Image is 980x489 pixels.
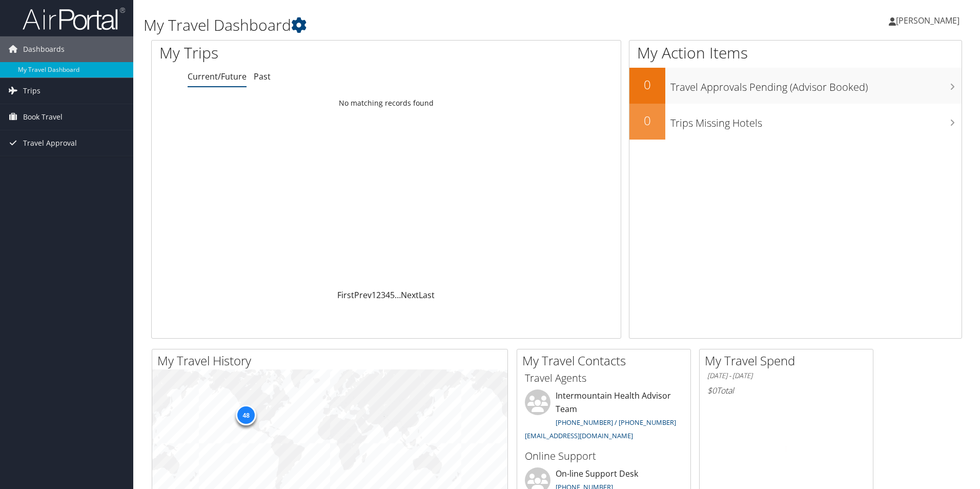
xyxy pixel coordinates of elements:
a: Prev [354,289,372,301]
h6: [DATE] - [DATE] [707,371,865,381]
a: Past [254,71,271,82]
h2: My Travel History [157,352,507,369]
h2: 0 [629,112,665,129]
td: No matching records found [152,94,621,112]
a: 4 [385,289,390,301]
a: 3 [381,289,385,301]
h2: 0 [629,76,665,93]
h2: My Travel Spend [705,352,873,369]
a: 5 [390,289,395,301]
h1: My Travel Dashboard [144,14,695,36]
a: [PHONE_NUMBER] / [PHONE_NUMBER] [556,418,676,427]
span: [PERSON_NAME] [896,15,959,26]
a: First [337,289,354,301]
span: Trips [23,78,40,104]
h6: Total [707,385,865,396]
a: 1 [372,289,376,301]
div: 48 [236,405,256,425]
h1: My Trips [159,42,418,64]
h3: Travel Agents [525,371,683,385]
li: Intermountain Health Advisor Team [520,389,688,444]
a: [EMAIL_ADDRESS][DOMAIN_NAME] [525,431,633,440]
span: … [395,289,401,301]
h3: Online Support [525,449,683,463]
a: 2 [376,289,381,301]
a: 0Travel Approvals Pending (Advisor Booked) [629,68,962,104]
a: Next [401,289,419,301]
a: Current/Future [188,71,247,82]
h2: My Travel Contacts [522,352,690,369]
a: Last [419,289,435,301]
h3: Trips Missing Hotels [670,111,962,130]
span: $0 [707,385,717,396]
span: Travel Approval [23,130,77,156]
a: [PERSON_NAME] [889,5,970,36]
a: 0Trips Missing Hotels [629,104,962,140]
span: Dashboards [23,36,65,62]
span: Book Travel [23,104,63,130]
img: airportal-logo.png [23,7,125,31]
h3: Travel Approvals Pending (Advisor Booked) [670,75,962,94]
h1: My Action Items [629,42,962,64]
